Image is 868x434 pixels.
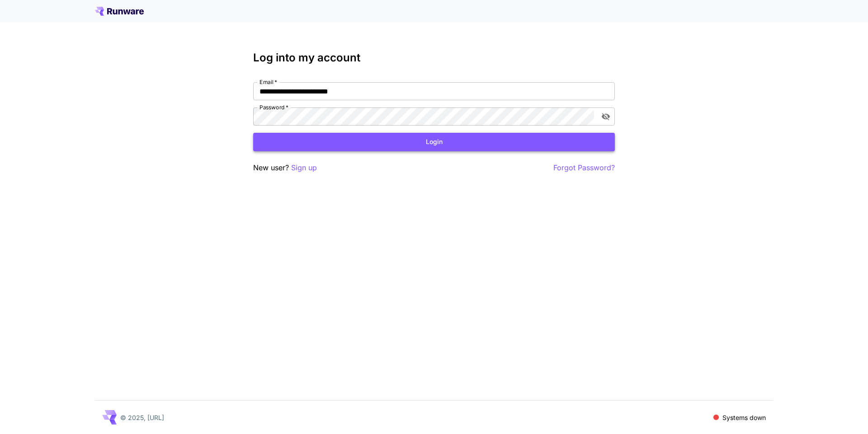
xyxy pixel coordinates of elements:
[553,162,615,173] button: Forgot Password?
[259,78,277,86] label: Email
[253,51,615,64] h3: Log into my account
[253,162,317,173] p: New user?
[253,133,615,151] button: Login
[120,413,164,422] p: © 2025, [URL]
[259,103,288,111] label: Password
[598,108,614,125] button: toggle password visibility
[291,162,317,173] button: Sign up
[722,413,766,422] p: Systems down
